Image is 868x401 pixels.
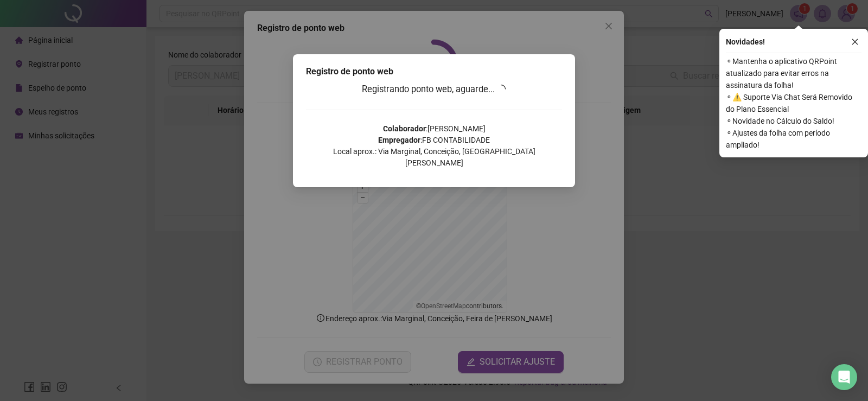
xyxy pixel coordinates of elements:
[378,136,420,144] strong: Empregador
[831,364,857,390] div: Open Intercom Messenger
[383,124,426,133] strong: Colaborador
[726,115,861,127] span: ⚬ Novidade no Cálculo do Saldo!
[306,82,562,97] h3: Registrando ponto web, aguarde...
[306,65,562,78] div: Registro de ponto web
[726,36,765,48] span: Novidades !
[726,55,861,91] span: ⚬ Mantenha o aplicativo QRPoint atualizado para evitar erros na assinatura da folha!
[726,127,861,151] span: ⚬ Ajustes da folha com período ampliado!
[851,38,859,46] span: close
[726,91,861,115] span: ⚬ ⚠️ Suporte Via Chat Será Removido do Plano Essencial
[306,123,562,169] p: : [PERSON_NAME] : FB CONTABILIDADE Local aprox.: Via Marginal, Conceição, [GEOGRAPHIC_DATA][PERSO...
[495,82,508,95] span: loading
